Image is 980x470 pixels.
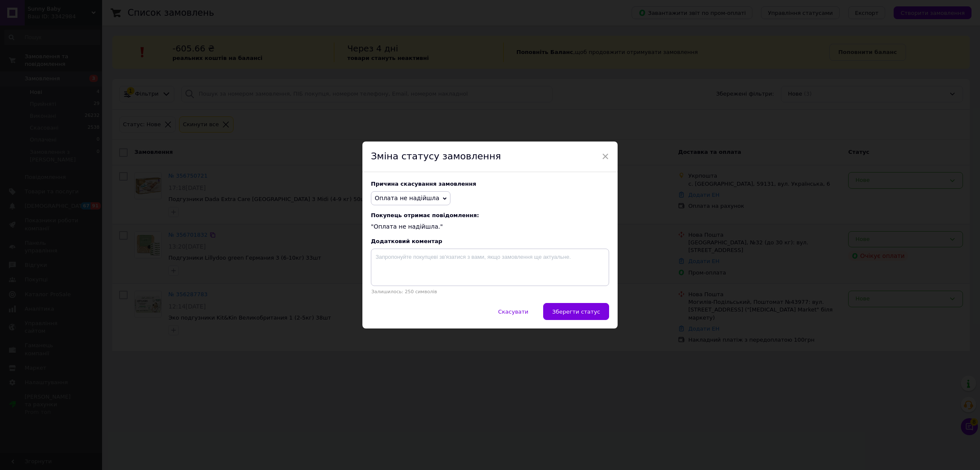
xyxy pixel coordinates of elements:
[498,309,528,315] span: Скасувати
[362,142,618,172] div: Зміна статусу замовлення
[371,289,609,294] p: Залишилось: 250 символів
[552,309,600,315] span: Зберегти статус
[543,303,609,320] button: Зберегти статус
[375,195,439,201] span: Оплата не надійшла
[371,238,609,244] div: Додатковий коментар
[601,149,609,164] span: ×
[371,212,609,231] div: "Оплата не надійшла."
[371,181,609,187] div: Причина скасування замовлення
[371,212,609,218] span: Покупець отримає повідомлення:
[489,303,537,320] button: Скасувати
